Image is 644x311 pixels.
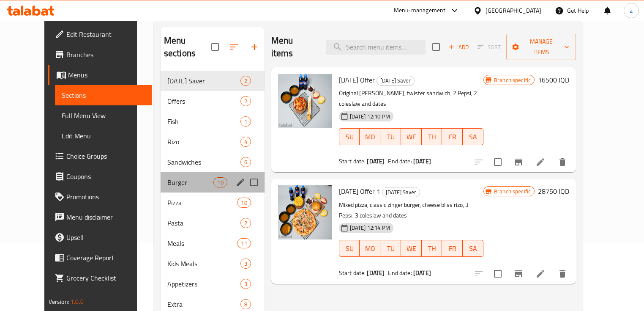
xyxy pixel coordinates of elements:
span: Select all sections [206,38,224,56]
span: SU [343,242,357,255]
div: items [240,299,251,309]
p: Mixed pizza, classic zinger burger, cheese bliss rizo, 3 Pepsi, 3 coleslaw and dates [339,200,483,221]
span: Sort sections [224,37,244,57]
span: MO [363,242,377,255]
span: 1.0.0 [71,296,84,307]
div: Fish [167,116,240,127]
h6: 28750 IQD [538,185,569,197]
span: TU [384,131,398,143]
span: Pizza [167,198,237,208]
span: Branch specific [491,187,534,195]
div: Burger10edit [161,172,265,193]
div: Ramadan Saver [377,76,415,86]
span: Pasta [167,218,240,228]
img: Ramadan Offer [278,74,332,128]
div: items [240,76,251,86]
span: Kids Meals [167,259,240,269]
button: TH [422,240,442,257]
div: items [213,177,227,187]
button: FR [442,240,463,257]
span: Select to update [489,265,507,283]
span: 8 [241,300,251,308]
a: Sections [55,85,152,105]
div: [GEOGRAPHIC_DATA] [486,6,541,15]
span: Appetizers [167,279,240,289]
span: FR [445,242,459,255]
span: Select section [427,38,445,56]
button: SU [339,128,360,145]
button: WE [401,240,422,257]
span: Full Menu View [62,110,145,121]
img: Ramadan Offer 1 [278,185,332,239]
span: TU [384,242,398,255]
span: [DATE] Saver [377,76,414,85]
span: Offers [167,96,240,106]
span: End date: [388,156,412,167]
a: Grocery Checklist [48,268,152,288]
span: Choice Groups [66,151,145,161]
div: Rizo4 [161,132,265,152]
div: Pasta2 [161,213,265,233]
span: WE [404,131,418,143]
button: SU [339,240,360,257]
div: Sandwiches6 [161,152,265,172]
span: Edit Restaurant [66,29,145,39]
h2: Menu items [271,34,316,60]
span: Add item [445,41,472,54]
b: [DATE] [413,156,431,167]
span: [DATE] 12:10 PM [347,113,393,121]
button: TU [380,128,401,145]
input: search [326,40,426,55]
div: items [240,157,251,167]
div: Ramadan Saver [167,76,240,86]
span: SU [343,131,357,143]
div: items [240,137,251,147]
a: Coupons [48,166,152,187]
div: Appetizers3 [161,274,265,294]
div: Fish1 [161,111,265,132]
span: Menu disclaimer [66,212,145,222]
span: 3 [241,260,251,268]
div: Ramadan Saver [382,187,420,197]
div: Pizza10 [161,193,265,213]
span: 3 [241,280,251,288]
span: FR [445,131,459,143]
div: items [240,259,251,269]
button: edit [234,176,247,189]
span: [DATE] Offer 1 [339,185,380,198]
div: items [237,198,251,208]
a: Menu disclaimer [48,207,152,227]
span: Branch specific [491,76,534,84]
span: Coverage Report [66,253,145,263]
span: Add [447,42,470,52]
span: 11 [237,239,250,248]
button: delete [552,264,573,284]
span: Upsell [66,232,145,242]
button: SA [463,240,483,257]
span: 10 [237,199,250,207]
span: Menus [68,70,145,80]
button: WE [401,128,422,145]
a: Edit Restaurant [48,24,152,44]
span: 2 [241,77,251,85]
a: Full Menu View [55,105,152,126]
span: TH [425,131,439,143]
div: [DATE] Saver2 [161,71,265,91]
span: Branches [66,50,145,60]
h6: 16500 IQD [538,74,569,86]
span: [DATE] Saver [167,76,240,86]
span: Burger [167,177,214,187]
span: Manage items [513,36,569,58]
span: 6 [241,158,251,166]
span: Sandwiches [167,157,240,167]
a: Upsell [48,227,152,248]
b: [DATE] [413,267,431,278]
a: Branches [48,44,152,65]
button: MO [360,128,380,145]
span: Coupons [66,171,145,182]
span: Rizo [167,137,240,147]
button: MO [360,240,380,257]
